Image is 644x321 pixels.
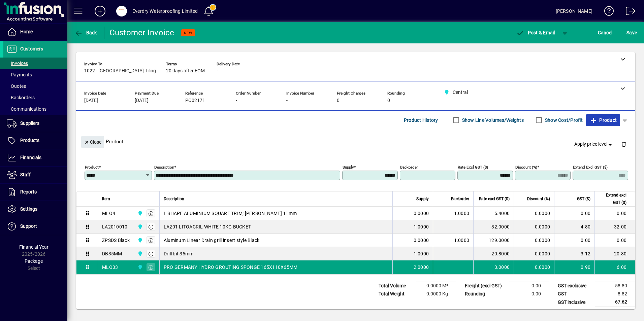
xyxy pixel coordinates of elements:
td: 4.80 [554,220,594,234]
span: Extend excl GST ($) [599,191,626,206]
a: Products [3,132,67,149]
div: MLO33 [102,264,118,271]
span: Close [84,137,101,148]
div: 20.8000 [478,250,510,257]
a: Reports [3,184,67,201]
td: 67.62 [595,298,635,307]
td: 0.00 [554,234,594,247]
td: 0.0000 M³ [416,282,456,290]
span: Central [136,250,143,257]
a: Suppliers [3,115,67,132]
td: 0.0000 [514,207,554,220]
span: S [626,30,629,35]
td: 0.00 [594,207,635,220]
a: Quotes [3,80,67,92]
div: Everdry Waterproofing Limited [132,6,198,16]
span: Reports [20,189,37,194]
app-page-header-button: Close [79,139,106,145]
span: Item [102,195,110,203]
div: ZPSDS Black [102,237,130,244]
span: Communications [7,106,46,112]
span: Payments [7,72,32,77]
td: GST inclusive [554,298,595,307]
span: 0 [337,98,340,103]
span: P [528,30,531,35]
mat-label: Product [85,165,99,170]
td: Total Weight [375,290,416,298]
span: [DATE] [84,98,98,103]
span: - [236,98,237,103]
td: Freight (excl GST) [461,282,509,290]
td: 0.00 [554,207,594,220]
app-page-header-button: Back [67,27,104,39]
mat-label: Description [154,165,174,170]
span: 2.0000 [414,264,429,271]
td: GST exclusive [554,282,595,290]
span: Description [164,195,184,203]
div: DB35MM [102,250,122,257]
span: 1.0000 [414,223,429,230]
span: 1.0000 [454,237,470,244]
a: Payments [3,69,67,80]
label: Show Cost/Profit [544,117,583,123]
a: Financials [3,149,67,166]
td: 8.82 [595,290,635,298]
div: 32.0000 [478,223,510,230]
td: 0.0000 [514,260,554,274]
td: GST [554,290,595,298]
button: Back [73,27,99,39]
span: - [286,98,288,103]
div: Customer Invoice [109,27,174,38]
span: Support [20,223,37,229]
td: 0.90 [554,260,594,274]
td: Total Volume [375,282,416,290]
span: - [217,68,218,74]
span: Package [25,258,43,264]
span: Home [20,29,33,34]
span: Drill bit 35mm [164,250,194,257]
span: Quotes [7,83,26,89]
button: Cancel [596,27,614,39]
span: Financial Year [19,244,49,250]
span: 0 [387,98,390,103]
span: Supply [416,195,429,203]
td: 32.00 [594,220,635,234]
a: Logout [621,1,636,23]
span: 20 days after EOM [166,68,205,74]
td: 0.0000 [514,234,554,247]
span: PRO GERMANY HYDRO GROUTING SPONGE 165X110X65MM [164,264,298,271]
span: Apply price level [574,141,613,148]
a: Settings [3,201,67,218]
app-page-header-button: Delete [616,141,632,147]
span: ave [626,27,637,38]
td: 3.12 [554,247,594,260]
td: 0.0000 Kg [416,290,456,298]
span: Central [136,223,143,230]
td: 20.80 [594,247,635,260]
span: Central [136,210,143,217]
button: Product History [401,114,441,126]
span: Customers [20,46,43,51]
td: 0.0000 [514,220,554,234]
div: Product [76,129,635,154]
a: Staff [3,167,67,183]
mat-label: Extend excl GST ($) [573,165,608,170]
span: 1.0000 [454,210,470,217]
span: Settings [20,206,37,212]
span: 1022 - [GEOGRAPHIC_DATA] Tiling [84,68,156,74]
a: Backorders [3,92,67,103]
div: 5.4000 [478,210,510,217]
a: Invoices [3,58,67,69]
button: Add [89,5,111,17]
mat-label: Supply [343,165,354,170]
span: Central [136,263,143,271]
a: Knowledge Base [599,1,614,23]
mat-label: Discount (%) [515,165,537,170]
button: Post & Email [513,27,558,39]
span: ost & Email [516,30,555,35]
mat-label: Rate excl GST ($) [458,165,488,170]
a: Support [3,218,67,235]
span: Suppliers [20,120,39,126]
span: Aluminum Linear Drain grill insert style Black [164,237,260,244]
span: NEW [184,31,192,35]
